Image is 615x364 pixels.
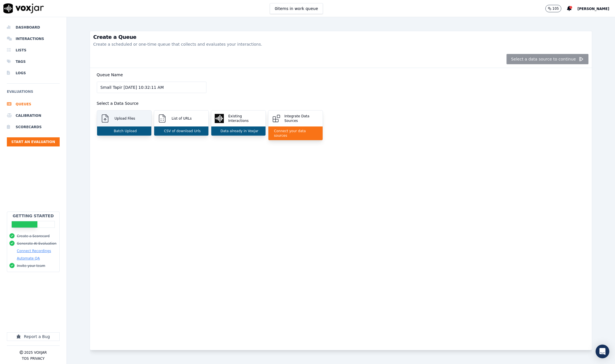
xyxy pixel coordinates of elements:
button: Report a Bug [7,332,60,341]
div: Open Intercom Messenger [596,345,609,358]
button: Invite your team [17,264,45,268]
button: Automate QA [17,256,40,261]
button: Privacy [30,356,45,361]
label: Select a Data Source [97,101,139,106]
h6: Evaluations [7,88,60,98]
a: Lists [7,45,60,56]
a: Dashboard [7,22,60,33]
label: Queue Name [97,73,123,77]
p: Existing Interactions [226,114,262,123]
p: List of URLs [169,116,192,121]
a: Queues [7,98,60,110]
h3: Create a Queue [93,35,588,40]
img: voxjar logo [3,3,44,13]
button: TOS [22,356,29,361]
p: Batch Upload [111,129,136,133]
button: Connect Recordings [17,249,51,253]
h2: Getting Started [13,213,54,219]
button: 0items in work queue [270,3,323,14]
p: 2025 Voxjar [24,350,47,355]
button: [PERSON_NAME] [577,5,615,12]
p: Integrate Data Sources [282,114,319,123]
a: Scorecards [7,121,60,133]
button: Create a Scorecard [17,234,50,238]
input: Enter Queue Name [97,82,206,93]
img: Existing Interactions [215,114,224,123]
p: Data already in Voxjar [218,129,258,133]
button: 105 [545,5,567,12]
button: 105 [545,5,562,12]
p: Create a scheduled or one-time queue that collects and evaluates your interactions. [93,41,588,47]
span: [PERSON_NAME] [577,7,609,11]
p: 105 [552,6,559,11]
p: Upload Files [112,116,135,121]
a: Tags [7,56,60,67]
a: Calibration [7,110,60,121]
p: CSV of download Urls [162,129,201,133]
a: Interactions [7,33,60,45]
p: Connect your data sources [272,129,319,138]
button: Start an Evaluation [7,137,60,146]
button: Generate AI Evaluation [17,241,57,246]
a: Logs [7,67,60,79]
